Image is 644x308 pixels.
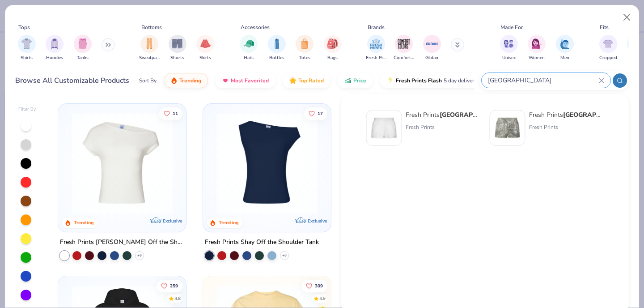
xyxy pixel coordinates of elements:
[78,38,88,49] img: Tanks Image
[423,35,441,61] div: filter for Gildan
[240,35,258,61] button: filter button
[315,283,323,288] span: 309
[268,35,286,61] div: filter for Bottles
[500,35,518,61] div: filter for Unisex
[560,38,570,49] img: Men Image
[231,77,269,84] span: Most Favorited
[308,218,327,224] span: Exclusive
[196,35,214,61] button: filter button
[380,73,483,88] button: Fresh Prints Flash5 day delivery
[139,77,157,85] div: Sort By
[212,113,322,214] img: 5716b33b-ee27-473a-ad8a-9b8687048459
[440,111,507,119] strong: [GEOGRAPHIC_DATA]
[599,35,617,61] div: filter for Cropped
[269,55,284,61] span: Bottles
[268,35,286,61] button: filter button
[556,35,574,61] button: filter button
[502,55,516,61] span: Unisex
[289,77,297,84] img: TopRated.gif
[301,279,327,292] button: Like
[394,55,414,61] span: Comfort Colors
[500,23,523,31] div: Made For
[423,35,441,61] button: filter button
[200,38,211,49] img: Skirts Image
[322,113,432,214] img: af1e0f41-62ea-4e8f-9b2b-c8bb59fc549d
[282,253,287,258] span: + 6
[619,9,636,26] button: Close
[406,123,481,131] div: Fresh Prints
[599,35,617,61] button: filter button
[199,55,211,61] span: Skirts
[139,35,160,61] button: filter button
[173,111,178,115] span: 11
[563,111,631,119] strong: [GEOGRAPHIC_DATA]
[169,35,186,61] div: filter for Shorts
[366,35,386,61] div: filter for Fresh Prints
[15,75,129,86] div: Browse All Customizable Products
[406,110,481,120] div: Fresh Prints Heavyweight Shorts
[532,38,542,49] img: Women Image
[157,279,183,292] button: Like
[529,110,604,120] div: Fresh Prints Camo Heavyweight Shorts
[300,38,309,49] img: Totes Image
[240,35,258,61] div: filter for Hats
[494,114,521,142] img: 9c95807b-3345-4e46-b071-9e519dbd8f3d
[487,75,599,86] input: Try "T-Shirt"
[500,35,518,61] button: filter button
[196,35,214,61] div: filter for Skirts
[74,35,92,61] button: filter button
[46,55,63,61] span: Hoodies
[366,35,386,61] button: filter button
[319,295,326,302] div: 4.9
[215,73,275,88] button: Most Favorited
[244,38,254,49] img: Hats Image
[387,77,394,84] img: flash.gif
[179,77,201,84] span: Trending
[556,35,574,61] div: filter for Men
[137,253,142,258] span: + 6
[170,283,178,288] span: 259
[205,237,319,248] div: Fresh Prints Shay Off the Shoulder Tank
[560,55,569,61] span: Men
[18,23,30,31] div: Tops
[304,107,327,120] button: Like
[296,35,314,61] button: filter button
[599,55,617,61] span: Cropped
[160,107,183,120] button: Like
[528,35,546,61] div: filter for Women
[298,77,324,84] span: Top Rated
[21,55,33,61] span: Shirts
[529,55,545,61] span: Women
[600,23,609,31] div: Fits
[77,55,89,61] span: Tanks
[338,73,373,88] button: Price
[170,55,184,61] span: Shorts
[603,38,613,49] img: Cropped Image
[139,55,160,61] span: Sweatpants
[163,218,182,224] span: Exclusive
[18,35,36,61] div: filter for Shirts
[370,114,398,142] img: af8dff09-eddf-408b-b5dc-51145765dcf2
[18,106,36,113] div: Filter By
[528,35,546,61] button: filter button
[327,55,338,61] span: Bags
[46,35,64,61] div: filter for Hoodies
[366,55,386,61] span: Fresh Prints
[425,37,439,51] img: Gildan Image
[222,77,229,84] img: most_fav.gif
[241,23,270,31] div: Accessories
[172,38,182,49] img: Shorts Image
[175,295,181,302] div: 4.8
[318,111,323,115] span: 17
[272,38,282,49] img: Bottles Image
[394,35,414,61] button: filter button
[369,37,383,51] img: Fresh Prints Image
[444,76,477,86] span: 5 day delivery
[144,38,154,49] img: Sweatpants Image
[504,38,514,49] img: Unisex Image
[327,38,337,49] img: Bags Image
[74,35,92,61] div: filter for Tanks
[397,37,411,51] img: Comfort Colors Image
[324,35,342,61] button: filter button
[394,35,414,61] div: filter for Comfort Colors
